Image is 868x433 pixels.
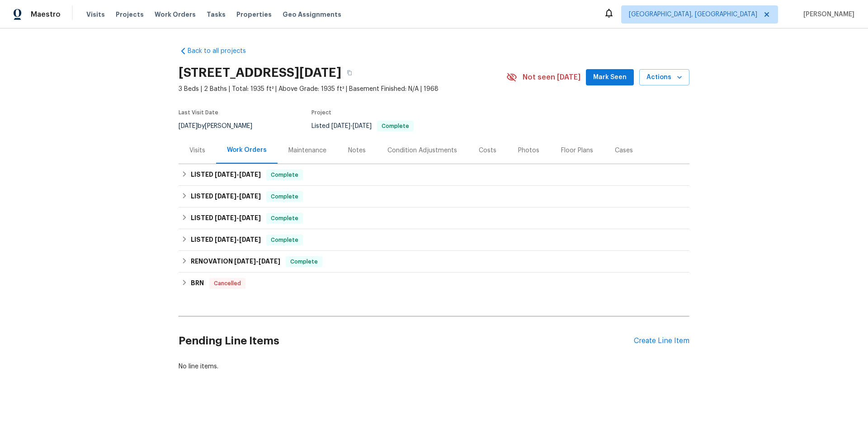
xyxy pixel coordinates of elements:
[116,10,144,19] span: Projects
[234,258,280,264] span: -
[634,337,689,345] div: Create Line Item
[639,69,689,86] button: Actions
[215,215,261,221] span: -
[215,193,236,199] span: [DATE]
[86,10,105,19] span: Visits
[341,65,358,81] button: Copy Address
[353,123,372,129] span: [DATE]
[179,164,689,186] div: LISTED [DATE]-[DATE]Complete
[311,123,414,129] span: Listed
[179,85,506,94] span: 3 Beds | 2 Baths | Total: 1935 ft² | Above Grade: 1935 ft² | Basement Finished: N/A | 1968
[239,215,261,221] span: [DATE]
[215,236,261,243] span: -
[179,186,689,207] div: LISTED [DATE]-[DATE]Complete
[179,251,689,273] div: RENOVATION [DATE]-[DATE]Complete
[236,10,272,19] span: Properties
[615,146,633,155] div: Cases
[311,110,331,115] span: Project
[179,207,689,229] div: LISTED [DATE]-[DATE]Complete
[288,146,326,155] div: Maintenance
[561,146,593,155] div: Floor Plans
[479,146,496,155] div: Costs
[646,72,682,83] span: Actions
[215,236,236,243] span: [DATE]
[629,10,757,19] span: [GEOGRAPHIC_DATA], [GEOGRAPHIC_DATA]
[179,362,689,371] div: No line items.
[259,258,280,264] span: [DATE]
[283,10,341,19] span: Geo Assignments
[331,123,372,129] span: -
[593,72,627,83] span: Mark Seen
[239,193,261,199] span: [DATE]
[800,10,854,19] span: [PERSON_NAME]
[518,146,539,155] div: Photos
[189,146,205,155] div: Visits
[179,320,634,362] h2: Pending Line Items
[239,171,261,178] span: [DATE]
[267,192,302,201] span: Complete
[267,170,302,179] span: Complete
[287,257,321,266] span: Complete
[179,123,198,129] span: [DATE]
[191,169,261,180] h6: LISTED
[215,171,236,178] span: [DATE]
[191,278,204,289] h6: BRN
[215,171,261,178] span: -
[227,146,267,155] div: Work Orders
[179,229,689,251] div: LISTED [DATE]-[DATE]Complete
[191,256,280,267] h6: RENOVATION
[215,215,236,221] span: [DATE]
[191,213,261,224] h6: LISTED
[179,47,265,56] a: Back to all projects
[207,11,226,18] span: Tasks
[267,235,302,245] span: Complete
[239,236,261,243] span: [DATE]
[523,73,580,82] span: Not seen [DATE]
[586,69,634,86] button: Mark Seen
[234,258,256,264] span: [DATE]
[179,121,263,132] div: by [PERSON_NAME]
[31,10,61,19] span: Maestro
[191,191,261,202] h6: LISTED
[331,123,350,129] span: [DATE]
[210,279,245,288] span: Cancelled
[378,123,413,129] span: Complete
[267,214,302,223] span: Complete
[179,68,341,77] h2: [STREET_ADDRESS][DATE]
[215,193,261,199] span: -
[179,273,689,294] div: BRN Cancelled
[387,146,457,155] div: Condition Adjustments
[191,235,261,245] h6: LISTED
[348,146,366,155] div: Notes
[155,10,196,19] span: Work Orders
[179,110,218,115] span: Last Visit Date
